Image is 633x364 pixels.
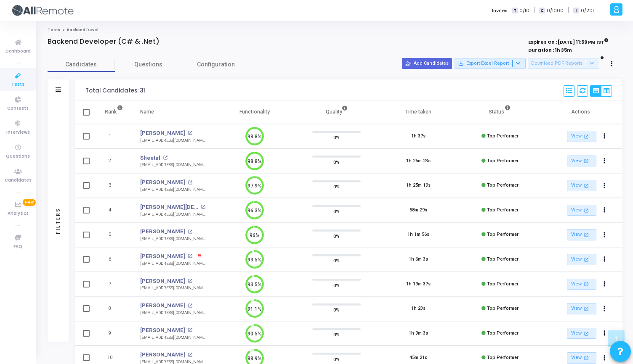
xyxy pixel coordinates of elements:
[140,326,185,335] a: [PERSON_NAME]
[188,180,192,185] mat-icon: open_in_new
[54,175,62,267] div: Filters
[96,124,132,149] td: 1
[140,252,185,261] a: [PERSON_NAME]
[333,256,340,265] span: 0%
[512,8,518,14] span: T
[598,278,610,290] button: Actions
[96,149,132,174] td: 2
[405,107,431,116] div: Time taken
[11,81,24,88] span: Tests
[188,279,192,283] mat-icon: open_in_new
[567,279,596,290] a: View
[333,232,340,240] span: 0%
[405,61,411,66] mat-icon: person_add_alt
[67,27,133,32] span: Backend Developer (C# & .Net)
[140,261,205,267] div: [EMAIL_ADDRESS][DOMAIN_NAME]
[547,7,564,14] span: 0/1000
[140,137,205,144] div: [EMAIL_ADDRESS][DOMAIN_NAME]
[333,355,340,363] span: 0%
[140,351,185,359] a: [PERSON_NAME]
[487,306,519,311] span: Top Performer
[528,37,609,46] strong: Expires On : [DATE] 11:59 PM IST
[7,105,29,112] span: Contests
[567,156,596,167] a: View
[333,182,340,191] span: 0%
[567,205,596,216] a: View
[409,330,428,337] div: 1h 9m 3s
[455,58,526,69] button: Export Excel Report
[333,281,340,289] span: 0%
[568,6,569,15] span: |
[410,207,427,214] div: 58m 29s
[96,173,132,198] td: 3
[333,330,340,339] span: 0%
[567,352,596,364] a: View
[333,306,340,314] span: 0%
[188,229,192,234] mat-icon: open_in_new
[188,303,192,308] mat-icon: open_in_new
[6,153,30,160] span: Questions
[406,182,431,189] div: 1h 25m 19s
[140,107,154,116] div: Name
[140,162,205,168] div: [EMAIL_ADDRESS][DOMAIN_NAME]
[96,321,132,346] td: 9
[411,305,426,312] div: 1h 23s
[333,207,340,216] span: 0%
[598,131,610,142] button: Actions
[96,222,132,247] td: 5
[333,158,340,166] span: 0%
[487,207,519,213] span: Top Performer
[48,27,622,33] nav: breadcrumb
[407,231,429,238] div: 1h 1m 56s
[583,354,590,361] mat-icon: open_in_new
[583,280,590,288] mat-icon: open_in_new
[567,131,596,142] a: View
[140,227,185,236] a: [PERSON_NAME]
[567,303,596,314] a: View
[406,158,431,165] div: 1h 25m 23s
[458,61,464,66] mat-icon: save_alt
[140,178,185,187] a: [PERSON_NAME]
[598,180,610,192] button: Actions
[598,327,610,339] button: Actions
[583,207,590,214] mat-icon: open_in_new
[115,60,182,69] span: Questions
[48,27,60,32] a: Tests
[48,37,160,46] h4: Backend Developer (C# & .Net)
[598,229,610,241] button: Actions
[487,330,519,336] span: Top Performer
[188,353,192,357] mat-icon: open_in_new
[598,352,610,364] button: Actions
[583,157,590,164] mat-icon: open_in_new
[487,182,519,188] span: Top Performer
[96,198,132,223] td: 4
[528,47,572,53] strong: Duration : 1h 35m
[541,100,622,124] th: Actions
[96,100,132,124] th: Rank
[140,211,205,218] div: [EMAIL_ADDRESS][DOMAIN_NAME]
[583,330,590,337] mat-icon: open_in_new
[583,305,590,312] mat-icon: open_in_new
[583,182,590,189] mat-icon: open_in_new
[567,328,596,339] a: View
[140,203,199,211] a: [PERSON_NAME][DEMOGRAPHIC_DATA]
[581,7,594,14] span: 0/201
[333,133,340,142] span: 0%
[487,256,519,262] span: Top Performer
[13,243,22,251] span: FAQ
[96,272,132,297] td: 7
[534,6,535,15] span: |
[163,156,168,160] mat-icon: open_in_new
[590,85,612,97] div: View Options
[8,210,29,217] span: Analytics
[598,254,610,266] button: Actions
[567,254,596,265] a: View
[140,310,205,316] div: [EMAIL_ADDRESS][DOMAIN_NAME]
[140,154,160,162] a: Sheetal
[411,133,426,140] div: 1h 37s
[5,48,31,55] span: Dashboard
[492,7,509,14] label: Invites:
[410,354,427,361] div: 45m 21s
[96,296,132,321] td: 8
